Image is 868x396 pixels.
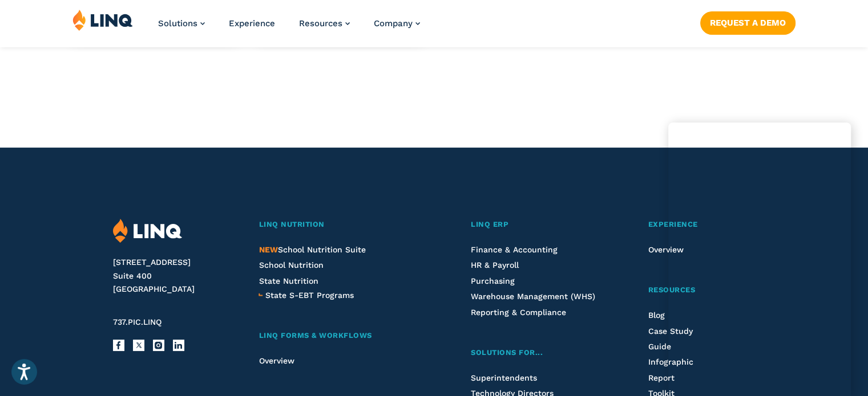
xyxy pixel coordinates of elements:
img: LINQ | K‑12 Software [113,219,182,243]
span: Resources [299,18,342,28]
a: Purchasing [471,276,515,285]
a: Reporting & Compliance [471,308,566,317]
span: LINQ Nutrition [259,220,324,228]
img: LINQ | K‑12 Software [72,9,133,31]
a: Experience [648,219,755,231]
span: Experience [648,220,697,228]
a: LINQ Forms & Workflows [259,330,423,342]
a: Blog [648,311,664,320]
span: State S-EBT Programs [265,291,353,300]
a: Overview [648,245,683,254]
iframe: Chat Window [668,123,851,396]
span: 737.PIC.LINQ [113,317,162,326]
a: Warehouse Management (WHS) [471,292,595,301]
a: Experience [229,18,275,28]
span: Solutions [158,18,197,28]
a: HR & Payroll [471,260,519,270]
a: Resources [299,18,350,28]
a: Resources [648,284,755,296]
a: Guide [648,342,671,351]
a: NEWSchool Nutrition Suite [259,245,365,254]
a: Solutions [158,18,205,28]
a: Company [374,18,420,28]
nav: Primary Navigation [158,9,420,47]
a: LINQ Nutrition [259,219,423,231]
a: Finance & Accounting [471,245,558,254]
a: LinkedIn [173,340,184,351]
a: Case Study [648,326,692,336]
nav: Button Navigation [700,9,796,34]
span: LINQ Forms & Workflows [259,331,372,340]
span: Resources [648,285,695,294]
span: LINQ ERP [471,220,508,228]
span: Company [374,18,413,28]
a: Request a Demo [700,11,796,34]
a: Instagram [153,340,164,351]
address: [STREET_ADDRESS] Suite 400 [GEOGRAPHIC_DATA] [113,256,237,296]
a: Facebook [113,340,124,351]
span: NEW [259,245,277,254]
a: State S-EBT Programs [265,289,353,301]
span: School Nutrition Suite [259,245,365,254]
a: Report [648,373,674,382]
a: State Nutrition [259,276,318,285]
a: Superintendents [471,373,537,382]
a: LINQ ERP [471,219,600,231]
a: Infographic [648,357,693,366]
a: X [133,340,144,351]
a: School Nutrition [259,260,323,270]
a: Overview [259,356,294,365]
